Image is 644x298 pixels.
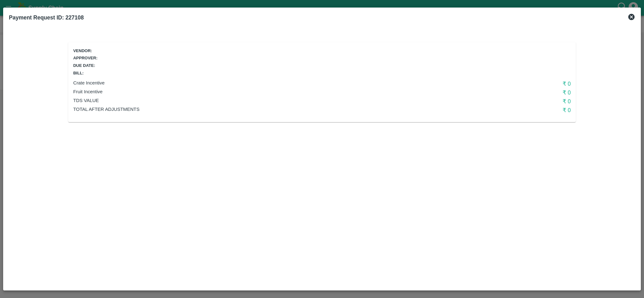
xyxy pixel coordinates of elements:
[73,48,92,53] span: Vendor:
[405,97,571,106] h6: ₹ 0
[9,14,84,21] b: Payment Request ID: 227108
[73,97,405,104] p: TDS VALUE
[405,79,571,88] h6: ₹ 0
[405,106,571,115] h6: ₹ 0
[73,71,84,75] span: Bill:
[405,88,571,97] h6: ₹ 0
[73,63,95,68] span: Due date:
[73,88,405,95] p: Fruit Incentive
[73,56,97,60] span: Approver:
[73,106,405,113] p: Total After adjustments
[73,79,405,86] p: Crate Incentive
